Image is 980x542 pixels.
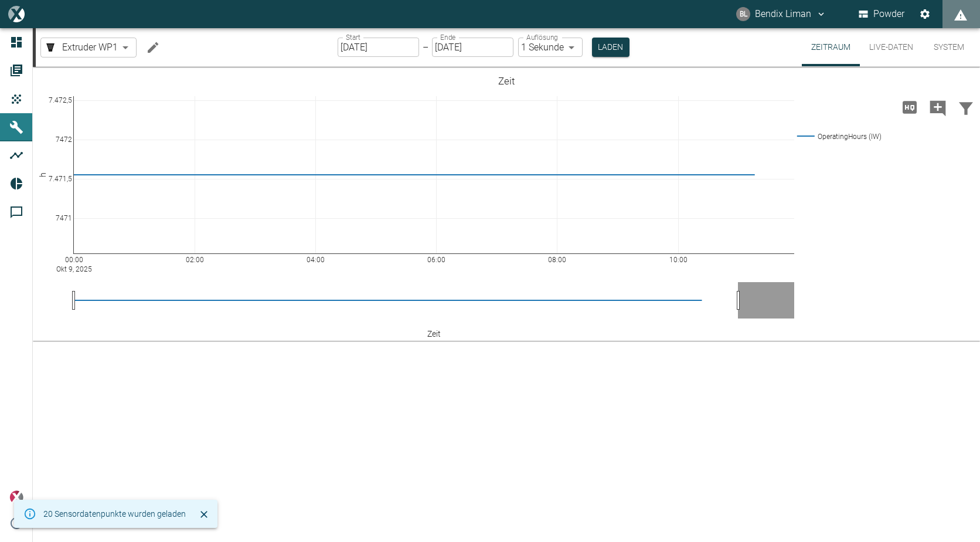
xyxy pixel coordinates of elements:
button: Schließen [195,506,213,523]
div: 1 Sekunde [518,38,583,57]
button: System [923,28,975,66]
button: Einstellungen [914,4,935,25]
a: Extruder WP1 [43,40,118,55]
button: Zeitraum [802,28,860,66]
input: DD.MM.YYYY [338,38,419,57]
div: 20 Sensordatenpunkte wurden geladen [43,503,186,524]
p: – [423,40,428,54]
button: Live-Daten [860,28,923,66]
button: Machine bearbeiten [141,36,165,59]
button: Daten filtern [952,92,980,123]
img: Xplore Logo [9,490,23,504]
button: Laden [592,38,629,57]
span: Extruder WP1 [62,40,118,54]
button: bendix.liman@kansaihelios-cws.de [734,4,828,25]
label: Start [346,32,360,42]
input: DD.MM.YYYY [432,38,513,57]
label: Auflösung [526,32,558,42]
label: Ende [440,32,455,42]
img: logo [8,6,24,22]
button: Powder [856,4,907,25]
span: Hohe Auflösung [896,101,924,112]
button: Kommentar hinzufügen [924,92,952,123]
div: BL [736,7,750,21]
